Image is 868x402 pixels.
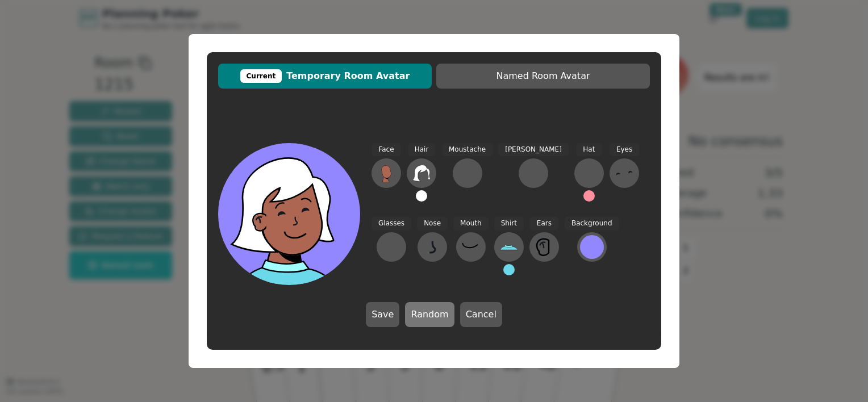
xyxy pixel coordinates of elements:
[417,217,448,230] span: Nose
[372,217,411,230] span: Glasses
[405,302,454,327] button: Random
[224,69,426,83] span: Temporary Room Avatar
[442,143,493,156] span: Moustache
[565,217,619,230] span: Background
[366,302,399,327] button: Save
[453,217,489,230] span: Mouth
[218,64,432,89] button: CurrentTemporary Room Avatar
[460,302,502,327] button: Cancel
[530,217,558,230] span: Ears
[240,69,282,83] div: Current
[610,143,639,156] span: Eyes
[372,143,400,156] span: Face
[442,69,644,83] span: Named Room Avatar
[498,143,569,156] span: [PERSON_NAME]
[576,143,602,156] span: Hat
[494,217,524,230] span: Shirt
[408,143,436,156] span: Hair
[436,64,650,89] button: Named Room Avatar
